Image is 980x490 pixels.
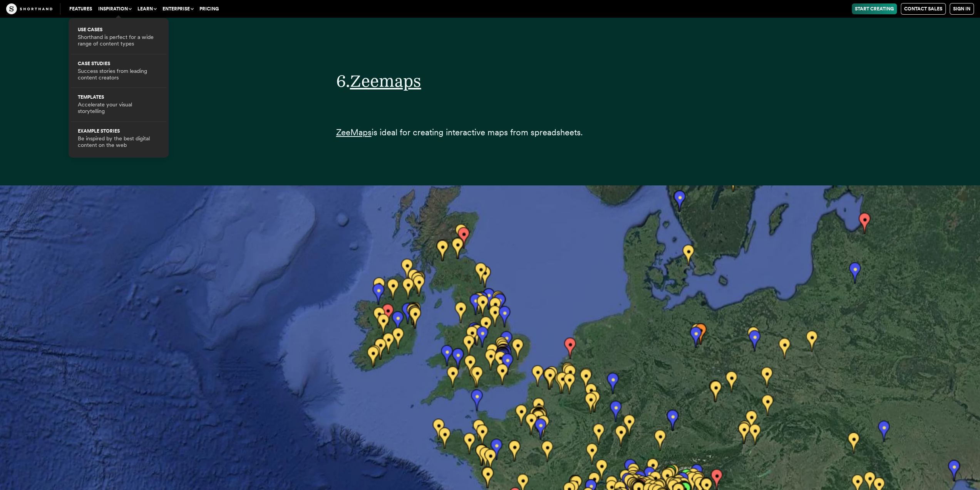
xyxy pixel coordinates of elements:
[78,101,159,115] p: Accelerate your visual storytelling
[852,3,897,14] a: Start Creating
[159,3,196,14] button: Enterprise
[78,68,159,81] p: Success stories from leading content creators
[336,127,372,137] a: ZeeMaps
[78,135,159,149] p: Be inspired by the best digital content on the web
[78,61,159,81] a: Case StudiesSuccess stories from leading content creators
[950,3,974,15] a: Sign in
[196,3,222,14] a: Pricing
[78,95,159,115] a: TemplatesAccelerate your visual storytelling
[134,3,159,14] button: Learn
[350,71,421,91] a: Zeemaps
[6,3,52,14] img: The Craft
[95,3,134,14] button: Inspiration
[78,34,159,47] p: Shorthand is perfect for a wide range of content types
[336,71,350,91] span: 6.
[901,3,946,15] a: Contact Sales
[78,129,159,149] a: Example StoriesBe inspired by the best digital content on the web
[372,127,583,137] span: is ideal for creating interactive maps from spreadsheets.
[78,27,159,47] a: Use CasesShorthand is perfect for a wide range of content types
[66,3,95,14] a: Features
